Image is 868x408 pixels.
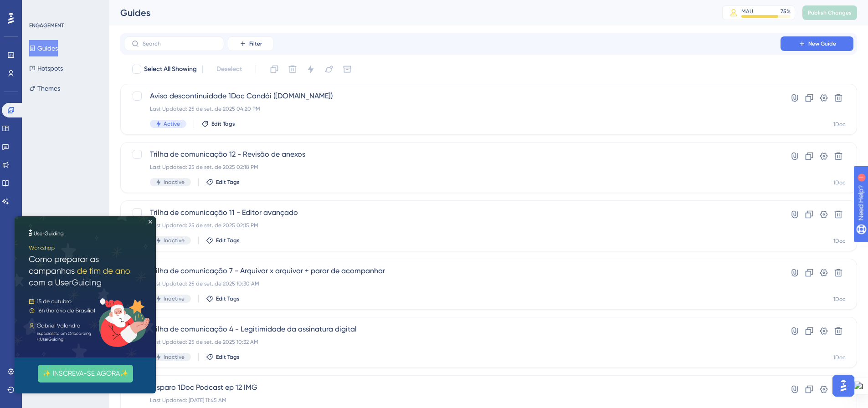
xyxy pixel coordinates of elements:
[120,6,699,19] div: Guides
[29,40,58,56] button: Guides
[29,80,60,97] button: Themes
[150,105,755,112] div: Last Updated: 25 de set. de 2025 04:20 PM
[150,163,755,171] div: Last Updated: 25 de set. de 2025 02:18 PM
[150,397,755,404] div: Last Updated: [DATE] 11:45 AM
[781,8,791,15] div: 75 %
[781,36,853,51] button: New Guide
[23,148,118,166] button: ✨ INSCREVA-SE AGORA✨
[144,64,197,75] span: Select All Showing
[150,280,755,287] div: Last Updated: 25 de set. de 2025 10:30 AM
[150,324,755,335] span: Trilha de comunicação 4 - Legitimidade da assinatura digital
[833,237,846,245] div: 1Doc
[150,91,755,102] span: Aviso descontinuidade 1Doc Candói ([DOMAIN_NAME])
[206,295,240,302] button: Edit Tags
[150,265,755,276] span: Trilha de comunicação 7 - Arquivar x arquivar + parar de acompanhar
[206,353,240,361] button: Edit Tags
[164,295,185,302] span: Inactive
[802,5,857,20] button: Publish Changes
[830,372,857,399] iframe: UserGuiding AI Assistant Launcher
[741,8,753,15] div: MAU
[833,179,846,186] div: 1Doc
[216,295,240,302] span: Edit Tags
[808,9,852,16] span: Publish Changes
[208,61,250,77] button: Deselect
[29,60,63,76] button: Hotspots
[228,36,273,51] button: Filter
[164,237,185,244] span: Inactive
[21,2,57,13] span: Need Help?
[833,121,846,128] div: 1Doc
[216,353,240,361] span: Edit Tags
[29,22,64,29] div: ENGAGEMENT
[206,178,240,186] button: Edit Tags
[134,4,138,7] div: Close Preview
[150,222,755,229] div: Last Updated: 25 de set. de 2025 02:15 PM
[143,41,216,47] input: Search
[249,40,262,47] span: Filter
[164,120,180,127] span: Active
[833,354,846,361] div: 1Doc
[211,120,235,127] span: Edit Tags
[150,149,755,160] span: Trilha de comunicação 12 - Revisão de anexos
[63,5,66,12] div: 1
[833,296,846,303] div: 1Doc
[216,178,240,186] span: Edit Tags
[201,120,235,127] button: Edit Tags
[164,178,185,186] span: Inactive
[150,207,755,218] span: Trilha de comunicação 11 - Editor avançado
[216,64,242,75] span: Deselect
[206,237,240,244] button: Edit Tags
[216,237,240,244] span: Edit Tags
[150,382,755,393] span: Disparo 1Doc Podcast ep 12 IMG
[150,338,755,346] div: Last Updated: 25 de set. de 2025 10:32 AM
[808,40,836,47] span: New Guide
[164,353,185,361] span: Inactive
